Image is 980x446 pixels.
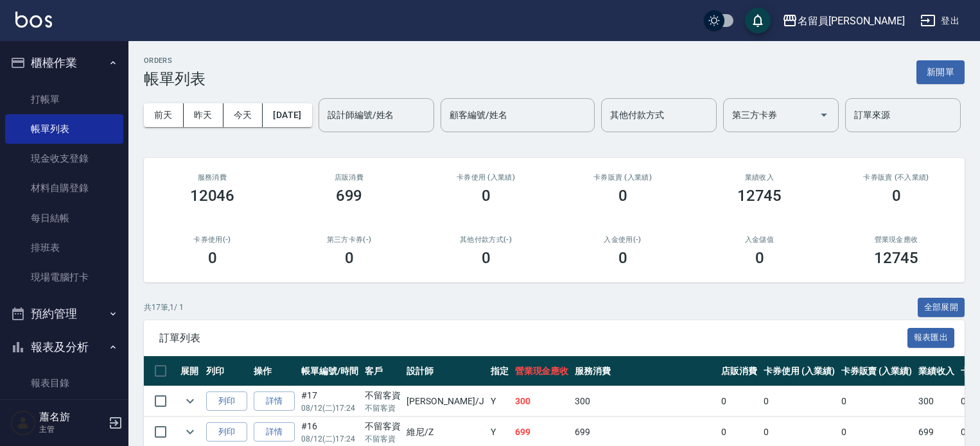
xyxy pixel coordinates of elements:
td: 300 [572,386,718,416]
th: 卡券使用 (入業績) [760,356,838,386]
p: 不留客資 [365,433,401,445]
img: Person [10,410,36,436]
button: 登出 [915,9,965,33]
button: 前天 [144,103,184,127]
th: 展開 [177,356,203,386]
h3: 699 [336,187,363,205]
th: 客戶 [362,356,404,386]
th: 營業現金應收 [512,356,572,386]
a: 排班表 [5,233,123,262]
h3: 0 [345,249,354,267]
a: 詳情 [254,391,295,411]
a: 報表目錄 [5,368,123,398]
th: 服務消費 [572,356,718,386]
h2: 卡券使用(-) [159,236,265,244]
h3: 0 [618,249,627,267]
h3: 帳單列表 [144,70,206,88]
h2: 卡券使用 (入業績) [433,173,539,182]
h3: 0 [755,249,764,267]
td: 300 [915,386,958,416]
h3: 0 [208,249,217,267]
h2: 其他付款方式(-) [433,236,539,244]
th: 操作 [250,356,298,386]
button: 今天 [223,103,263,127]
button: 列印 [206,391,247,411]
td: [PERSON_NAME] /J [403,386,487,416]
h2: 卡券販賣 (不入業績) [843,173,949,182]
h3: 0 [482,187,491,205]
div: 名留員[PERSON_NAME] [798,13,905,29]
h3: 12745 [874,249,919,267]
h2: 第三方卡券(-) [296,236,402,244]
th: 帳單編號/時間 [298,356,362,386]
button: 報表及分析 [5,330,123,364]
button: 報表匯出 [907,328,955,348]
a: 打帳單 [5,85,123,114]
button: 全部展開 [918,298,965,318]
button: 預約管理 [5,297,123,330]
th: 店販消費 [718,356,760,386]
a: 報表匯出 [907,331,955,343]
button: 新開單 [916,60,965,84]
th: 設計師 [403,356,487,386]
h2: 卡券販賣 (入業績) [570,173,676,182]
a: 帳單列表 [5,114,123,144]
h3: 服務消費 [159,173,265,182]
div: 不留客資 [365,420,401,433]
a: 現金收支登錄 [5,144,123,173]
p: 共 17 筆, 1 / 1 [144,302,184,313]
a: 現場電腦打卡 [5,262,123,292]
button: 櫃檯作業 [5,46,123,80]
h2: 入金使用(-) [570,236,676,244]
button: 昨天 [184,103,223,127]
p: 08/12 (二) 17:24 [301,433,358,445]
button: expand row [180,422,200,442]
a: 材料自購登錄 [5,173,123,203]
th: 指定 [487,356,512,386]
p: 不留客資 [365,402,401,414]
td: Y [487,386,512,416]
a: 店家日報表 [5,399,123,428]
div: 不留客資 [365,389,401,402]
h2: 營業現金應收 [843,236,949,244]
h2: ORDERS [144,56,206,65]
h3: 12745 [737,187,782,205]
p: 08/12 (二) 17:24 [301,402,358,414]
span: 訂單列表 [159,332,907,345]
a: 詳情 [254,422,295,442]
button: 列印 [206,422,247,442]
h2: 入金儲值 [706,236,812,244]
h3: 0 [618,187,627,205]
th: 卡券販賣 (入業績) [838,356,916,386]
td: 0 [718,386,760,416]
button: 名留員[PERSON_NAME] [777,8,910,34]
td: 300 [512,386,572,416]
a: 新開單 [916,65,965,78]
button: Open [814,105,834,125]
td: #17 [298,386,362,416]
button: save [745,8,771,33]
a: 每日結帳 [5,203,123,233]
td: 0 [760,386,838,416]
h3: 0 [892,187,901,205]
h2: 店販消費 [296,173,402,182]
td: 0 [838,386,916,416]
h5: 蕭名旂 [39,411,105,424]
p: 主管 [39,424,105,435]
h3: 12046 [190,187,235,205]
button: expand row [180,391,200,411]
h2: 業績收入 [706,173,812,182]
th: 列印 [203,356,250,386]
th: 業績收入 [915,356,958,386]
img: Logo [15,12,52,28]
h3: 0 [482,249,491,267]
button: [DATE] [263,103,311,127]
